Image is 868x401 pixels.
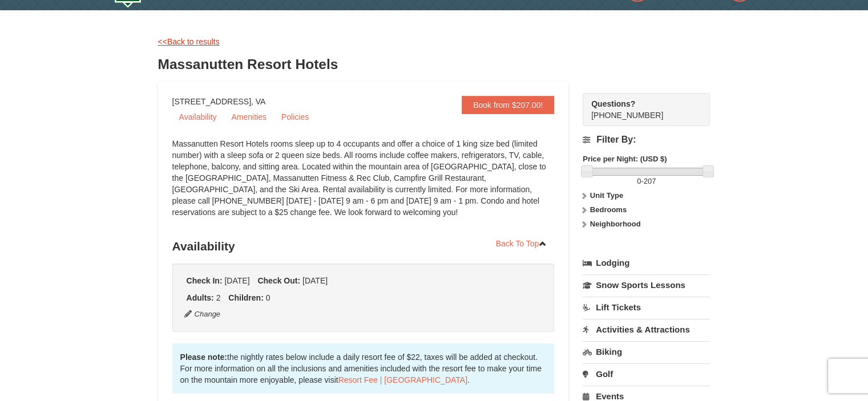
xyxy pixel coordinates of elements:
[637,177,641,185] span: 0
[583,341,710,362] a: Biking
[228,293,263,302] strong: Children:
[266,293,271,302] span: 0
[172,235,555,258] h3: Availability
[488,235,555,252] a: Back To Top
[172,343,555,394] div: the nightly rates below include a daily resort fee of $22, taxes will be added at checkout. For m...
[180,353,227,362] strong: Please note:
[583,176,710,187] label: -
[158,37,220,46] a: <<Back to results
[583,319,710,340] a: Activities & Attractions
[590,205,627,214] strong: Bedrooms
[187,293,214,302] strong: Adults:
[216,293,221,302] span: 2
[257,276,300,285] strong: Check Out:
[583,155,667,163] strong: Price per Night: (USD $)
[462,96,554,114] a: Book from $207.00!
[591,98,689,120] span: [PHONE_NUMBER]
[187,276,223,285] strong: Check In:
[224,108,273,125] a: Amenities
[591,99,635,108] strong: Questions?
[644,177,656,185] span: 207
[184,308,221,321] button: Change
[590,191,623,200] strong: Unit Type
[583,297,710,318] a: Lift Tickets
[583,253,710,273] a: Lodging
[224,276,249,285] span: [DATE]
[158,53,710,76] h3: Massanutten Resort Hotels
[302,276,328,285] span: [DATE]
[172,108,224,125] a: Availability
[172,138,555,229] div: Massanutten Resort Hotels rooms sleep up to 4 occupants and offer a choice of 1 king size bed (li...
[338,375,467,384] a: Resort Fee | [GEOGRAPHIC_DATA]
[583,363,710,384] a: Golf
[583,135,710,145] h4: Filter By:
[583,274,710,295] a: Snow Sports Lessons
[274,108,316,125] a: Policies
[590,220,641,228] strong: Neighborhood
